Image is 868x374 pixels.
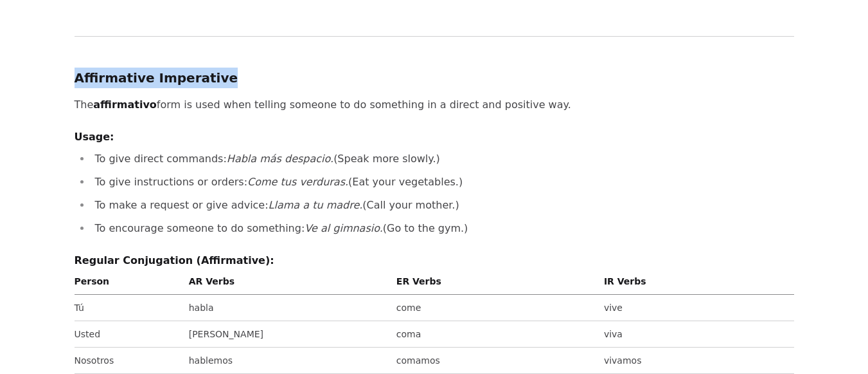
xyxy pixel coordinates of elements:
p: The form is used when telling someone to do something in a direct and positive way. [75,96,794,114]
td: hablemos [184,348,391,374]
h3: Affirmative Imperative [75,68,794,88]
th: Person [75,274,184,295]
td: habla [184,295,391,321]
td: Tú [75,295,184,321]
th: IR Verbs [599,274,794,295]
td: Nosotros [75,348,184,374]
th: AR Verbs [184,274,391,295]
li: To give direct commands: (Speak more slowly.) [91,150,794,168]
td: come [391,295,599,321]
li: To encourage someone to do something: (Go to the gym.) [91,220,794,238]
td: Usted [75,321,184,348]
th: ER Verbs [391,274,599,295]
li: To give instructions or orders: (Eat your vegetables.) [91,173,794,191]
h4: Usage: [75,129,794,145]
td: coma [391,321,599,348]
em: Come tus verduras. [247,176,348,188]
td: vive [599,295,794,321]
em: Habla más despacio. [227,153,333,165]
em: Llama a tu madre. [269,199,363,211]
td: comamos [391,348,599,374]
em: Ve al gimnasio. [305,222,382,234]
li: To make a request or give advice: (Call your mother.) [91,196,794,214]
td: viva [599,321,794,348]
h4: Regular Conjugation (Affirmative): [75,253,794,268]
strong: affirmativo [93,98,157,111]
td: vivamos [599,348,794,374]
td: [PERSON_NAME] [184,321,391,348]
